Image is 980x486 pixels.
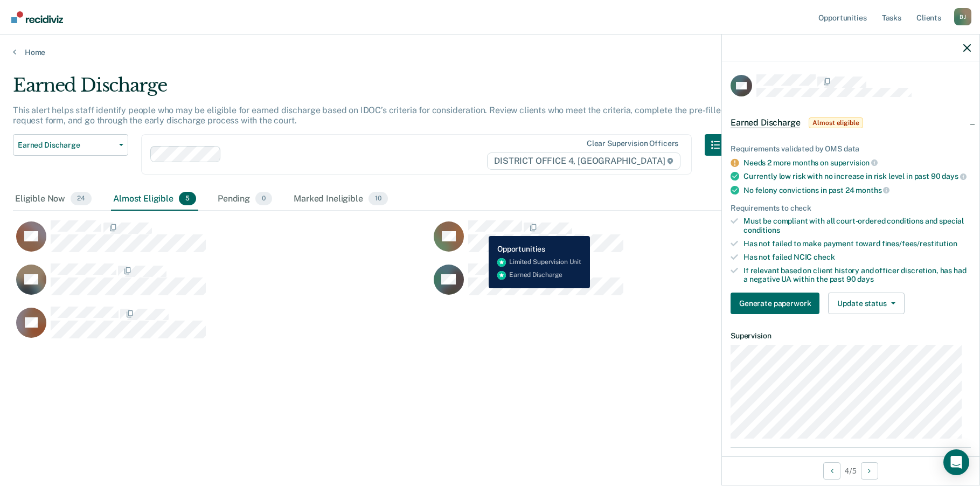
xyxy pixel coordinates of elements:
[13,188,94,211] div: Eligible Now
[731,331,971,341] dt: Supervision
[487,152,680,170] span: DISTRICT OFFICE 4, [GEOGRAPHIC_DATA]
[743,217,971,235] div: Must be compliant with all court-ordered conditions and special
[882,239,957,248] span: fines/fees/restitution
[71,192,92,206] span: 24
[814,253,835,261] span: check
[11,11,63,23] img: Recidiviz
[722,106,979,140] div: Earned DischargeAlmost eligible
[731,117,800,128] span: Earned Discharge
[13,47,967,57] a: Home
[828,293,904,314] button: Update status
[954,8,971,25] div: B J
[861,462,878,480] button: Next Opportunity
[13,105,726,126] p: This alert helps staff identify people who may be eligible for earned discharge based on IDOC’s c...
[823,462,840,480] button: Previous Opportunity
[743,239,971,248] div: Has not failed to make payment toward
[731,144,971,154] div: Requirements validated by OMS data
[856,186,889,195] span: months
[179,192,196,206] span: 5
[111,188,198,211] div: Almost Eligible
[369,192,388,206] span: 10
[942,172,966,180] span: days
[216,188,274,211] div: Pending
[731,293,824,314] a: Navigate to form link
[13,263,430,306] div: CaseloadOpportunityCell-159874
[743,266,971,284] div: If relevant based on client history and officer discretion, has had a negative UA within the past 90
[943,449,969,475] div: Open Intercom Messenger
[809,117,863,128] span: Almost eligible
[291,188,390,211] div: Marked Ineligible
[430,263,848,306] div: CaseloadOpportunityCell-104963
[743,158,971,168] div: Needs 2 more months on supervision
[722,456,979,485] div: 4 / 5
[13,74,748,105] div: Earned Discharge
[13,306,430,349] div: CaseloadOpportunityCell-159736
[430,220,848,263] div: CaseloadOpportunityCell-140445
[743,226,780,234] span: conditions
[743,253,971,262] div: Has not failed NCIC
[18,141,115,150] span: Earned Discharge
[857,275,873,283] span: days
[954,8,971,25] button: Profile dropdown button
[255,192,272,206] span: 0
[743,185,971,195] div: No felony convictions in past 24
[731,293,819,314] button: Generate paperwork
[587,139,678,148] div: Clear supervision officers
[731,204,971,213] div: Requirements to check
[743,171,971,181] div: Currently low risk with no increase in risk level in past 90
[13,220,430,263] div: CaseloadOpportunityCell-159632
